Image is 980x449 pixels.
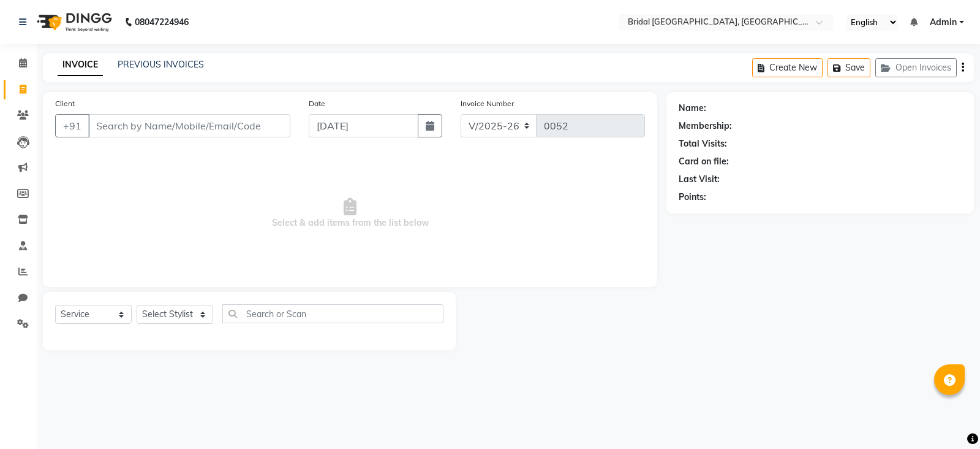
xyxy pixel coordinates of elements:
[679,173,720,186] div: Last Visit:
[929,400,968,437] iframe: chat widget
[55,152,645,275] span: Select & add items from the list below
[55,98,75,109] label: Client
[88,114,290,137] input: Search by Name/Mobile/Email/Code
[930,16,957,29] span: Admin
[679,120,732,132] div: Membership:
[461,98,514,109] label: Invoice Number
[752,58,823,77] button: Create New
[31,5,115,39] img: logo
[679,137,727,150] div: Total Visits:
[118,59,204,70] a: PREVIOUS INVOICES
[222,304,443,323] input: Search or Scan
[679,191,706,204] div: Points:
[679,155,729,168] div: Card on file:
[309,98,325,109] label: Date
[135,5,189,39] b: 08047224946
[55,114,89,137] button: +91
[827,58,870,77] button: Save
[875,58,957,77] button: Open Invoices
[679,102,706,115] div: Name:
[58,54,103,76] a: INVOICE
